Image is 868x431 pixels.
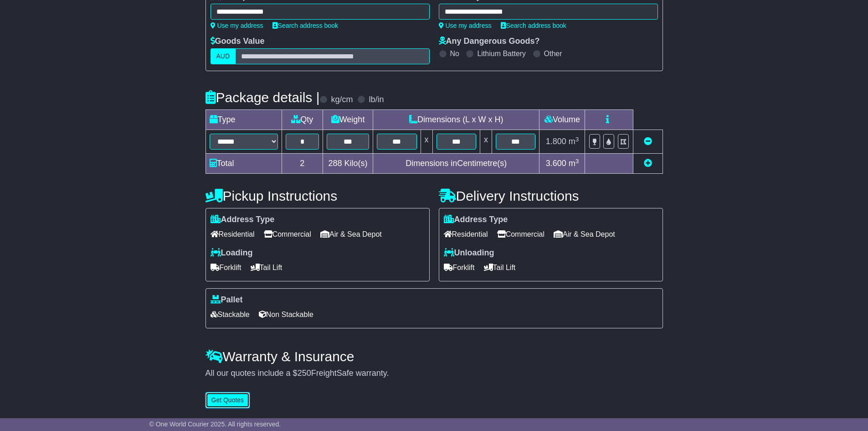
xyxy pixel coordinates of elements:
[439,188,663,203] h4: Delivery Instructions
[211,227,255,241] span: Residential
[211,48,236,64] label: AUD
[211,307,250,322] span: Stackable
[575,136,579,143] sup: 3
[251,260,282,275] span: Tail Lift
[211,36,265,47] label: Goods Value
[644,159,652,168] a: Add new item
[320,227,382,241] span: Air & Sea Depot
[211,260,241,275] span: Forklift
[484,260,516,275] span: Tail Lift
[298,369,311,378] span: 250
[444,215,508,225] label: Address Type
[205,349,663,364] h4: Warranty & Insurance
[444,248,494,258] label: Unloading
[439,36,540,47] label: Any Dangerous Goods?
[439,22,492,29] a: Use my address
[575,158,579,165] sup: 3
[569,137,579,146] span: m
[211,295,243,305] label: Pallet
[211,248,253,258] label: Loading
[546,137,566,146] span: 1.800
[331,95,353,105] label: kg/cm
[282,110,323,130] td: Qty
[205,369,663,379] div: All our quotes include a $ FreightSafe warranty.
[554,227,615,241] span: Air & Sea Depot
[444,227,488,241] span: Residential
[373,110,539,130] td: Dimensions (L x W x H)
[450,49,459,58] label: No
[149,421,281,428] span: © One World Courier 2025. All rights reserved.
[205,392,250,408] button: Get Quotes
[205,90,320,105] h4: Package details |
[259,307,313,322] span: Non Stackable
[477,49,526,58] label: Lithium Battery
[480,130,492,154] td: x
[544,49,562,58] label: Other
[444,260,475,275] span: Forklift
[497,227,544,241] span: Commercial
[369,95,384,105] label: lb/in
[205,110,282,130] td: Type
[421,130,432,154] td: x
[282,154,323,174] td: 2
[373,154,539,174] td: Dimensions in Centimetre(s)
[205,154,282,174] td: Total
[329,159,342,168] span: 288
[546,159,566,168] span: 3.600
[644,137,652,146] a: Remove this item
[569,159,579,168] span: m
[539,110,585,130] td: Volume
[323,154,373,174] td: Kilo(s)
[272,22,338,29] a: Search address book
[205,188,430,203] h4: Pickup Instructions
[501,22,566,29] a: Search address book
[211,22,263,29] a: Use my address
[323,110,373,130] td: Weight
[211,215,275,225] label: Address Type
[264,227,311,241] span: Commercial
